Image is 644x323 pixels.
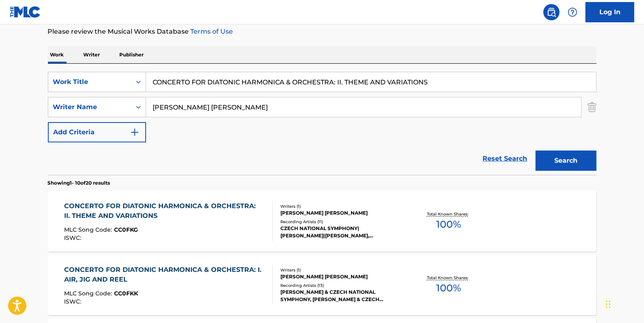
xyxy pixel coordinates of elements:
div: [PERSON_NAME] & CZECH NATIONAL SYMPHONY, [PERSON_NAME] & CZECH NATIONAL SYMPHONY, CZECH NATIONAL ... [280,289,403,303]
div: Recording Artists ( 11 ) [280,219,403,225]
p: Total Known Shares: [427,211,470,217]
div: Help [564,4,581,20]
img: help [568,7,577,17]
div: Writers ( 1 ) [280,203,403,209]
div: Writers ( 1 ) [280,267,403,273]
img: MLC Logo [10,6,41,18]
img: search [547,7,556,17]
a: Reset Search [479,150,532,168]
div: [PERSON_NAME] [PERSON_NAME] [280,273,403,280]
div: Recording Artists ( 13 ) [280,282,403,289]
div: Writer Name [53,102,126,112]
div: Work Title [53,77,126,87]
img: Delete Criterion [588,97,597,117]
form: Search Form [48,72,597,175]
p: Please review the Musical Works Database [48,27,597,37]
span: CC0FKK [114,290,138,297]
div: [PERSON_NAME] [PERSON_NAME] [280,209,403,217]
span: CC0FKG [114,226,138,233]
a: Log In [586,2,634,22]
p: Showing 1 - 10 of 20 results [48,179,110,187]
span: MLC Song Code : [64,290,114,297]
span: ISWC : [64,234,83,241]
span: 100 % [436,217,461,232]
p: Writer [81,46,103,63]
img: 9d2ae6d4665cec9f34b9.svg [130,127,140,137]
p: Total Known Shares: [427,275,470,281]
span: ISWC : [64,298,83,305]
div: CONCERTO FOR DIATONIC HARMONICA & ORCHESTRA: I. AIR, JIG AND REEL [64,265,266,284]
div: CZECH NATIONAL SYMPHONY|[PERSON_NAME]|[PERSON_NAME], [PERSON_NAME] & CZECH NATIONAL SYMPHONY, [PE... [280,225,403,239]
iframe: Chat Widget [603,284,644,323]
button: Search [536,151,597,171]
a: CONCERTO FOR DIATONIC HARMONICA & ORCHESTRA: I. AIR, JIG AND REELMLC Song Code:CC0FKKISWC:Writers... [48,254,597,315]
a: Public Search [543,4,560,20]
span: 100 % [436,281,461,295]
a: CONCERTO FOR DIATONIC HARMONICA & ORCHESTRA: II. THEME AND VARIATIONSMLC Song Code:CC0FKGISWC:Wri... [48,191,597,252]
div: Drag [606,292,611,317]
p: Publisher [117,46,146,63]
button: Add Criteria [48,122,146,142]
a: Terms of Use [189,28,233,35]
div: CONCERTO FOR DIATONIC HARMONICA & ORCHESTRA: II. THEME AND VARIATIONS [64,201,266,221]
p: Work [48,46,67,63]
span: MLC Song Code : [64,226,114,233]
